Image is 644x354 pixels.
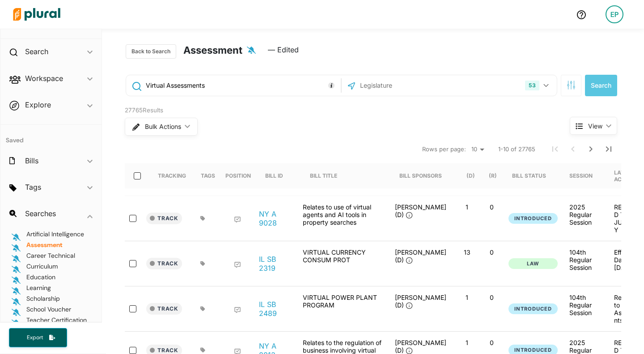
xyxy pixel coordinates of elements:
[158,172,186,179] div: Tracking
[25,284,51,294] a: Learning
[569,163,601,188] div: Session
[26,284,51,292] span: Learning
[582,140,600,158] button: Next Page
[399,163,442,188] div: Bill Sponsors
[146,258,182,269] button: Track
[598,2,631,27] a: EP
[145,124,181,130] span: Bulk Actions
[125,118,198,136] button: Bulk Actions
[489,163,497,188] div: (R)
[508,303,558,315] button: Introduced
[298,203,388,234] div: Relates to use of virtual agents and AI tools in property searches
[201,163,215,188] div: Tags
[0,125,102,147] h4: Saved
[569,248,600,271] div: 104th Regular Session
[25,209,56,218] h2: Searches
[259,300,293,318] a: IL SB 2489
[146,213,182,224] button: Track
[129,305,136,312] input: select-row-state-il-104th-sb2489
[395,203,446,218] span: [PERSON_NAME] (D)
[26,241,62,249] span: Assessment
[298,294,388,324] div: VIRTUAL POWER PLANT PROGRAM
[588,121,602,131] span: View
[225,163,251,188] div: Position
[483,339,500,346] p: 0
[26,273,55,281] span: Education
[327,81,335,90] div: Tooltip anchor
[395,248,446,264] span: [PERSON_NAME] (D)
[614,324,635,345] iframe: Intercom live chat
[483,294,500,301] p: 0
[483,248,500,256] p: 0
[26,262,58,270] span: Curriculum
[145,77,339,94] input: Enter keywords, bill # or legislator name
[268,44,299,62] span: — Edited
[512,163,554,188] div: Bill Status
[546,140,564,158] button: First Page
[21,334,49,341] span: Export
[25,273,55,284] a: Education
[508,213,558,224] button: Introduced
[525,81,539,90] div: 53
[25,294,60,305] a: Scholarship
[26,252,75,260] span: Career Technical
[234,261,241,269] div: Add Position Statement
[395,339,446,354] span: [PERSON_NAME] (D)
[489,172,497,179] div: (R)
[225,172,251,179] div: Position
[395,294,446,309] span: [PERSON_NAME] (D)
[521,77,554,94] button: 53
[25,316,87,327] a: Teacher Certification
[265,172,283,179] div: Bill ID
[158,163,186,188] div: Tracking
[259,255,293,273] a: IL SB 2319
[125,106,536,115] div: 27765 Results
[585,75,617,96] button: Search
[569,203,600,226] div: 2025 Regular Session
[200,306,205,311] div: Add tags
[567,81,576,88] span: Search Filters
[422,145,466,154] span: Rows per page:
[600,140,618,158] button: Last Page
[25,100,51,110] h2: Explore
[512,172,546,179] div: Bill Status
[399,172,442,179] div: Bill Sponsors
[129,215,136,222] input: select-row-state-ny-2025_2026-a9028
[25,182,41,192] h2: Tags
[129,347,136,354] input: select-row-state-ny-2025_2026-a8813
[498,145,535,154] span: 1-10 of 27765
[201,172,215,179] div: Tags
[25,47,48,56] h2: Search
[26,305,71,313] span: School Voucher
[200,216,205,221] div: Add tags
[310,163,345,188] div: Bill Title
[200,261,205,266] div: Add tags
[466,163,475,188] div: (D)
[458,339,476,346] p: 1
[265,163,291,188] div: Bill ID
[25,252,75,262] a: Career Technical
[234,216,241,223] div: Add Position Statement
[298,248,388,279] div: VIRTUAL CURRENCY CONSUM PROT
[466,172,475,179] div: (D)
[26,230,84,238] span: Artificial Intelligence
[259,209,293,227] a: NY A 9028
[146,303,182,315] button: Track
[310,172,337,179] div: Bill Title
[9,328,67,347] button: Export
[183,44,242,59] h2: Assessment
[126,44,176,59] button: Back to Search
[569,294,600,316] div: 104th Regular Session
[26,316,87,324] span: Teacher Certification
[564,140,582,158] button: Previous Page
[25,156,38,166] h2: Bills
[129,260,136,267] input: select-row-state-il-104th-sb2319
[25,241,62,252] a: Assessment
[25,73,63,83] h2: Workspace
[508,258,558,269] button: Law
[458,203,476,211] p: 1
[569,172,593,179] div: Session
[458,248,476,256] p: 13
[25,230,84,241] a: Artificial Intelligence
[359,77,455,94] input: Legislature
